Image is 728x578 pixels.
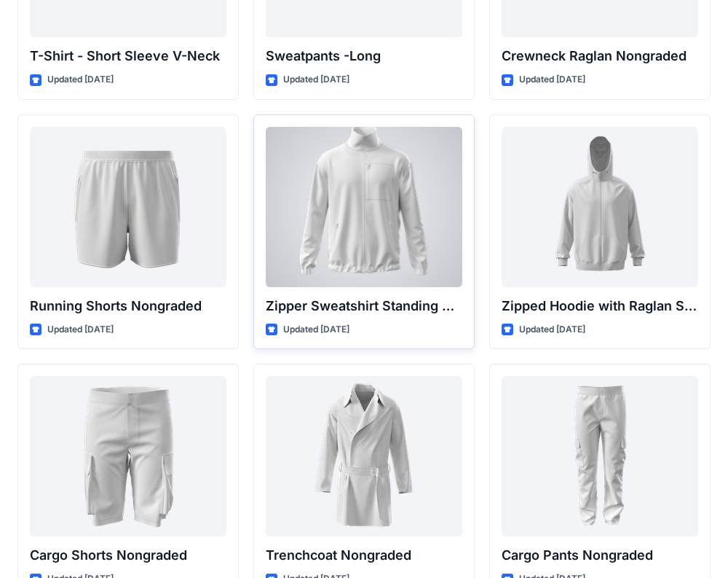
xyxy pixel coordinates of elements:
[47,322,114,337] p: Updated [DATE]
[30,46,226,66] p: T-Shirt - Short Sleeve V-Neck
[502,376,698,536] a: Cargo Pants Nongraded
[502,545,698,566] p: Cargo Pants Nongraded
[30,376,226,536] a: Cargo Shorts Nongraded
[502,296,698,316] p: Zipped Hoodie with Raglan Sleeve Nongraded
[502,46,698,66] p: Crewneck Raglan Nongraded
[47,72,114,87] p: Updated [DATE]
[283,72,349,87] p: Updated [DATE]
[30,296,226,316] p: Running Shorts Nongraded
[30,545,226,566] p: Cargo Shorts Nongraded
[266,46,462,66] p: Sweatpants -Long
[283,322,349,337] p: Updated [DATE]
[30,127,226,287] a: Running Shorts Nongraded
[519,322,585,337] p: Updated [DATE]
[266,127,462,287] a: Zipper Sweatshirt Standing Collar Nongraded
[519,72,585,87] p: Updated [DATE]
[266,545,462,566] p: Trenchcoat Nongraded
[266,296,462,316] p: Zipper Sweatshirt Standing Collar Nongraded
[266,376,462,536] a: Trenchcoat Nongraded
[502,127,698,287] a: Zipped Hoodie with Raglan Sleeve Nongraded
